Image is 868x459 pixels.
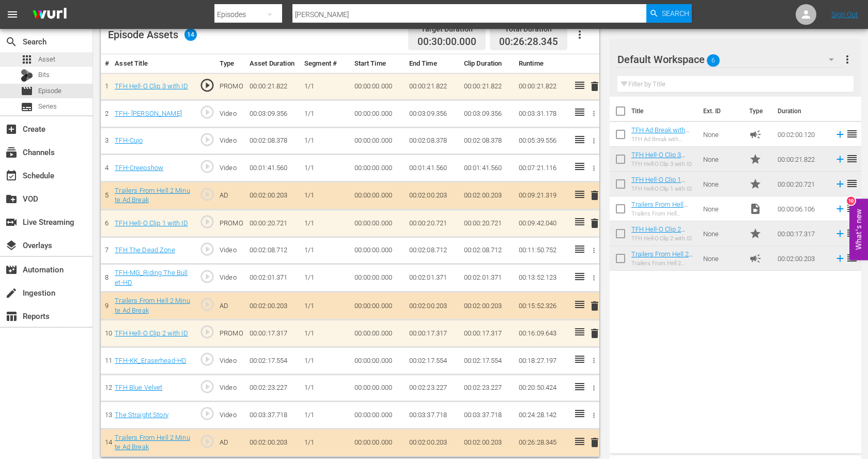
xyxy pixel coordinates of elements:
[300,181,350,209] td: 1/1
[350,264,405,292] td: 00:00:00.000
[515,320,569,347] td: 00:16:09.643
[743,97,771,126] th: Type
[300,292,350,320] td: 1/1
[101,127,111,155] td: 3
[245,181,300,209] td: 00:02:00.203
[631,176,685,191] a: TFH Hell-O Clip 1 with ID
[300,100,350,128] td: 1/1
[350,127,405,155] td: 00:00:00.000
[749,153,762,165] span: Promo
[631,97,697,126] th: Title
[773,122,830,147] td: 00:02:00.120
[699,246,745,271] td: None
[697,97,743,126] th: Ext. ID
[699,122,745,147] td: None
[199,241,215,257] span: play_circle_outline
[245,320,300,347] td: 00:00:17.317
[215,155,245,182] td: Video
[631,126,689,142] a: TFH Ad Break with Countdown Timer
[300,127,350,155] td: 1/1
[773,172,830,196] td: 00:00:20.721
[846,128,858,140] span: reorder
[831,10,858,19] a: Sign Out
[588,80,601,93] span: delete
[834,203,846,215] svg: Add to Episode
[5,146,18,159] span: Channels
[460,127,515,155] td: 00:02:08.378
[846,152,858,165] span: reorder
[515,181,569,209] td: 00:09:21.319
[215,54,245,73] th: Type
[111,54,195,73] th: Asset Title
[588,216,601,231] button: delete
[101,429,111,456] td: 14
[749,178,762,190] span: Promo
[245,374,300,402] td: 00:02:23.227
[245,155,300,182] td: 00:01:41.560
[115,164,163,172] a: TFH-Creepshow
[101,374,111,402] td: 12
[199,132,215,147] span: play_circle_outline
[515,264,569,292] td: 00:13:52.123
[588,300,601,312] span: delete
[300,210,350,237] td: 1/1
[215,210,245,237] td: PROMO
[5,239,18,252] span: Overlays
[5,170,18,182] span: Schedule
[515,127,569,155] td: 00:05:39.556
[515,155,569,182] td: 00:07:21.116
[631,136,695,143] div: TFH Ad Break with Countdown Timer
[588,436,601,449] span: delete
[5,310,18,323] span: Reports
[460,347,515,375] td: 00:02:17.554
[588,298,601,313] button: delete
[515,374,569,402] td: 00:20:50.424
[588,79,601,94] button: delete
[215,347,245,375] td: Video
[350,210,405,237] td: 00:00:00.000
[6,8,19,21] span: menu
[215,402,245,429] td: Video
[499,36,558,48] span: 00:26:28.345
[101,292,111,320] td: 9
[515,100,569,128] td: 00:03:31.178
[215,181,245,209] td: AD
[460,292,515,320] td: 00:02:00.203
[115,246,175,254] a: TFH The Dead Zone
[841,53,854,66] span: more_vert
[405,264,460,292] td: 00:02:01.371
[215,237,245,264] td: Video
[834,253,846,264] svg: Add to Episode
[300,54,350,73] th: Segment #
[199,351,215,367] span: play_circle_outline
[215,292,245,320] td: AD
[460,54,515,73] th: Clip Duration
[101,73,111,100] td: 1
[515,347,569,375] td: 00:18:27.197
[350,320,405,347] td: 00:00:00.000
[245,292,300,320] td: 00:02:00.203
[699,147,745,172] td: None
[749,128,762,141] span: Ad
[21,101,33,113] span: Series
[588,217,601,229] span: delete
[215,264,245,292] td: Video
[245,264,300,292] td: 00:02:01.371
[405,155,460,182] td: 00:01:41.560
[707,50,720,71] span: 6
[834,178,846,190] svg: Add to Episode
[350,402,405,429] td: 00:00:00.000
[460,155,515,182] td: 00:01:41.560
[300,237,350,264] td: 1/1
[515,73,569,100] td: 00:00:21.822
[849,199,868,261] button: Open Feedback Widget
[460,429,515,456] td: 00:02:00.203
[215,73,245,100] td: PROMO
[115,411,168,419] a: The Straight Story
[749,252,762,265] span: Ad
[101,210,111,237] td: 6
[101,264,111,292] td: 8
[773,246,830,271] td: 00:02:00.203
[245,210,300,237] td: 00:00:20.721
[101,320,111,347] td: 10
